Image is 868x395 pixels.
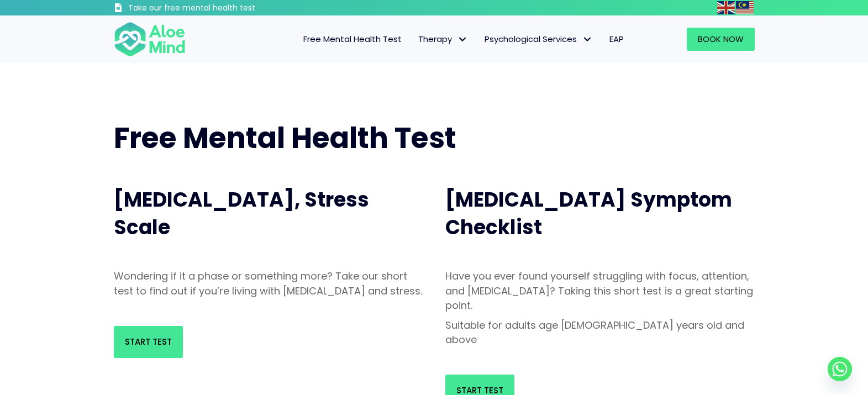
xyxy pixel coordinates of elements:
[601,28,632,51] a: EAP
[828,357,852,381] a: Whatsapp
[128,3,314,14] h3: Take our free mental health test
[125,336,172,347] span: Start Test
[736,1,754,14] img: ms
[445,269,755,312] p: Have you ever found yourself struggling with focus, attention, and [MEDICAL_DATA]? Taking this sh...
[476,28,601,51] a: Psychological ServicesPsychological Services: submenu
[114,326,183,358] a: Start Test
[717,1,736,14] a: English
[418,33,468,45] span: Therapy
[609,33,624,45] span: EAP
[114,21,186,57] img: Aloe mind Logo
[114,118,456,158] span: Free Mental Health Test
[717,1,735,14] img: en
[410,28,476,51] a: TherapyTherapy: submenu
[445,318,755,347] p: Suitable for adults age [DEMOGRAPHIC_DATA] years old and above
[114,186,369,241] span: [MEDICAL_DATA], Stress Scale
[114,269,423,298] p: Wondering if it a phase or something more? Take our short test to find out if you’re living with ...
[200,28,632,51] nav: Menu
[485,33,593,45] span: Psychological Services
[295,28,410,51] a: Free Mental Health Test
[114,3,314,15] a: Take our free mental health test
[303,33,402,45] span: Free Mental Health Test
[445,186,732,241] span: [MEDICAL_DATA] Symptom Checklist
[687,28,755,51] a: Book Now
[698,33,744,45] span: Book Now
[736,1,755,14] a: Malay
[580,31,596,48] span: Psychological Services: submenu
[455,31,471,48] span: Therapy: submenu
